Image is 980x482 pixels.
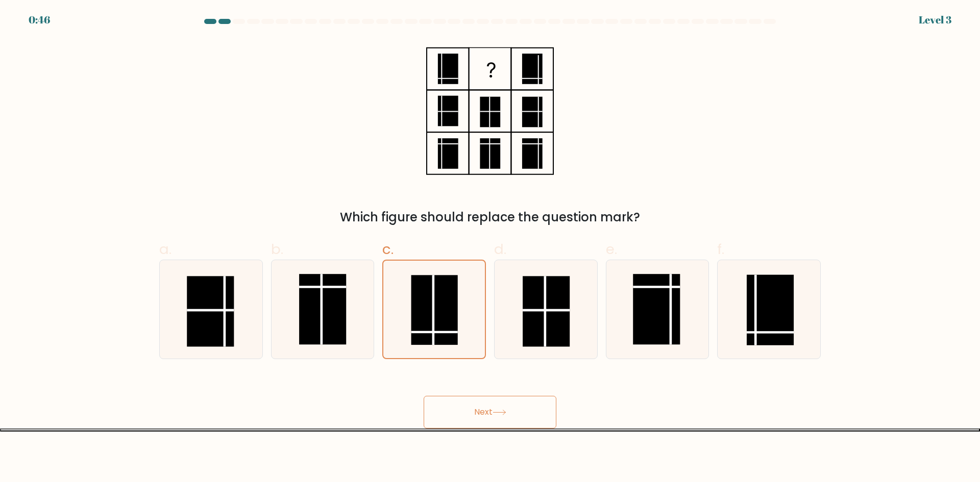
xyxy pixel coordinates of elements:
span: a. [159,239,171,259]
div: Which figure should replace the question mark? [165,208,815,226]
div: Level 3 [919,12,951,28]
span: c. [382,239,394,259]
button: Next [424,396,556,428]
span: f. [717,239,724,259]
span: e. [606,239,617,259]
div: 0:46 [29,12,50,28]
span: d. [494,239,506,259]
span: b. [271,239,283,259]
